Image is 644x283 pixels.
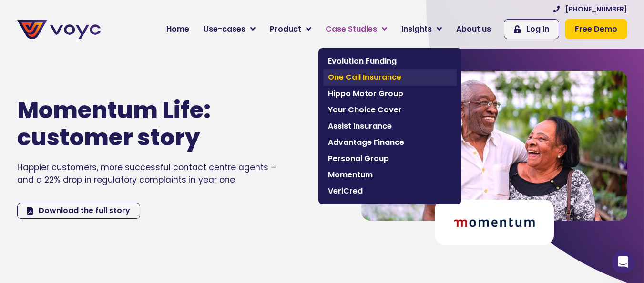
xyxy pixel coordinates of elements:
[323,167,457,183] a: Momentum
[270,23,301,35] span: Product
[318,20,394,39] a: Case Studies
[401,23,432,35] span: Insights
[323,183,457,199] a: VeriCred
[323,118,457,134] a: Assist Insurance
[361,71,627,221] img: Happy couple laughing
[456,23,491,35] span: About us
[323,102,457,118] a: Your Choice Cover
[575,23,617,35] span: Free Demo
[17,161,290,186] p: Happier customers, more successful contact centre agents – and a 22% drop in regulatory complaint...
[328,88,452,99] span: Hippo Motor Group
[323,134,457,151] a: Advantage Finance
[159,20,196,39] a: Home
[612,250,634,273] div: Open Intercom Messenger
[504,19,559,39] a: Log In
[204,23,245,35] span: Use-cases
[328,153,452,164] span: Personal Group
[263,20,318,39] a: Product
[328,120,452,132] span: Assist Insurance
[553,4,627,14] a: [PHONE_NUMBER]
[39,207,130,215] span: Download the full story
[328,137,452,148] span: Advantage Finance
[565,19,627,39] a: Free Demo
[328,169,452,181] span: Momentum
[435,200,554,245] img: Momentum logo
[328,55,452,67] span: Evolution Funding
[326,23,377,35] span: Case Studies
[17,20,101,39] img: voyc-full-logo
[323,69,457,86] a: One Call Insurance
[323,151,457,167] a: Personal Group
[565,4,627,14] span: [PHONE_NUMBER]
[526,23,549,35] span: Log In
[328,104,452,116] span: Your Choice Cover
[394,20,449,39] a: Insights
[17,203,140,219] a: Download the full story
[196,20,263,39] a: Use-cases
[328,72,452,83] span: One Call Insurance
[166,23,189,35] span: Home
[323,53,457,69] a: Evolution Funding
[449,20,498,39] a: About us
[323,86,457,102] a: Hippo Motor Group
[17,97,261,152] h1: Momentum Life: customer story
[328,185,452,197] span: VeriCred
